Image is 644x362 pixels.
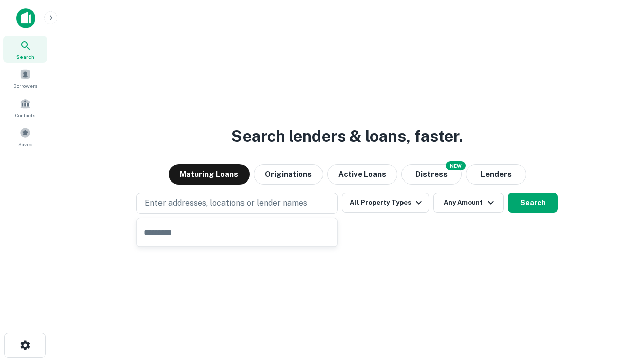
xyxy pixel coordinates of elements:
a: Contacts [3,94,47,121]
a: Search [3,36,47,63]
button: Search [508,193,558,213]
span: Borrowers [13,82,37,90]
img: capitalize-icon.png [16,8,35,28]
button: Lenders [466,164,526,185]
div: NEW [446,161,466,170]
p: Enter addresses, locations or lender names [145,197,307,209]
iframe: Chat Widget [594,282,644,330]
span: Search [16,53,34,61]
span: Contacts [15,111,35,119]
button: Enter addresses, locations or lender names [136,193,338,214]
button: All Property Types [342,193,429,213]
button: Originations [254,164,323,185]
button: Search distressed loans with lien and other non-mortgage details. [401,164,462,185]
button: Active Loans [327,164,397,185]
a: Saved [3,123,47,150]
span: Saved [18,140,33,148]
button: Maturing Loans [169,164,250,185]
a: Borrowers [3,65,47,92]
button: Any Amount [433,193,504,213]
h3: Search lenders & loans, faster. [231,124,463,148]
